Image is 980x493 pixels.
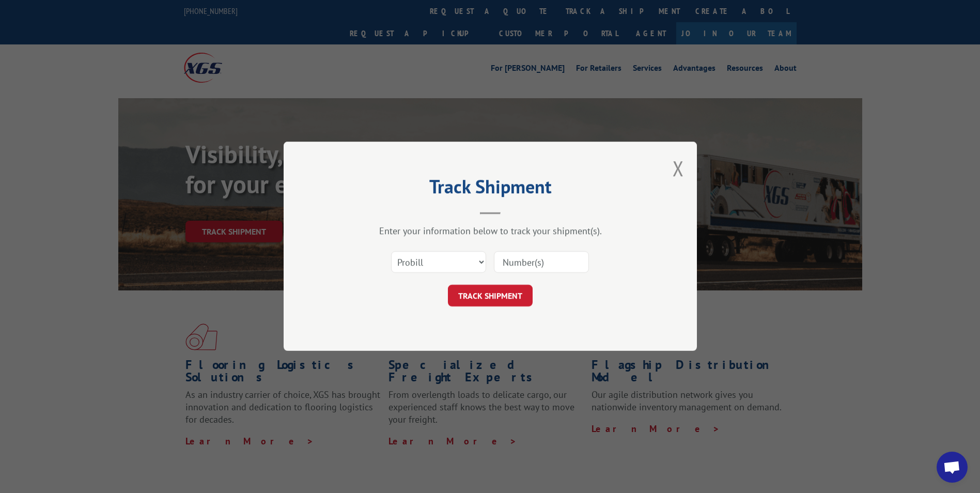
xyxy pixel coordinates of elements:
[335,225,645,237] div: Enter your information below to track your shipment(s).
[448,285,533,307] button: TRACK SHIPMENT
[673,155,684,182] button: Close modal
[494,252,589,273] input: Number(s)
[335,179,645,199] h2: Track Shipment
[937,452,968,483] div: Open chat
